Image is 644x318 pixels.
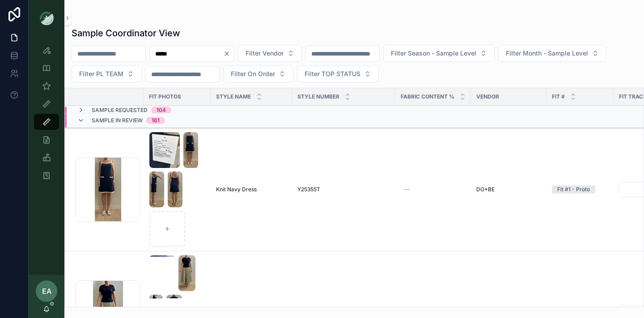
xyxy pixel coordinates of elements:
[231,69,275,78] span: Filter On Order
[152,117,160,124] div: 161
[157,107,166,114] div: 104
[506,49,588,58] span: Filter Month - Sample Level
[149,172,164,207] img: Screenshot-2025-09-24-at-4.57.02-PM.png
[476,93,499,100] span: Vendor
[552,185,608,193] a: Fit #1 - Proto
[297,65,379,82] button: Select Button
[39,11,54,25] img: App logo
[178,255,195,291] img: Screenshot-2025-09-16-at-4.57.48-PM.png
[42,286,51,297] span: EA
[92,117,143,124] span: Sample In Review
[223,65,293,82] button: Select Button
[476,186,495,193] span: DO+BE
[297,186,390,193] a: Y25355T
[383,45,495,62] button: Select Button
[183,132,198,168] img: Screenshot-2025-09-24-at-4.56.59-PM.png
[401,182,466,197] a: --
[557,185,590,193] div: Fit #1 - Proto
[168,172,182,207] img: Screenshot-2025-09-24-at-4.57.05-PM.png
[149,255,175,291] img: Screenshot-2025-09-16-at-4.57.45-PM.png
[401,93,454,100] span: Fabric Content %
[476,186,541,193] a: DO+BE
[246,49,284,58] span: Filter Vendor
[216,93,251,100] span: STYLE NAME
[216,186,287,193] a: Knit Navy Dress
[297,93,339,100] span: Style Number
[216,186,257,193] span: Knit Navy Dress
[404,186,410,193] div: --
[72,65,142,82] button: Select Button
[29,36,64,195] div: scrollable content
[238,45,302,62] button: Select Button
[223,50,234,57] button: Clear
[297,186,320,193] span: Y25355T
[149,132,180,168] img: Screenshot-2025-09-24-at-4.56.57-PM.png
[498,45,606,62] button: Select Button
[72,27,180,39] h1: Sample Coordinator View
[305,69,360,78] span: Filter TOP STATUS
[552,93,565,100] span: Fit #
[92,107,148,114] span: Sample Requested
[79,69,123,78] span: Filter PL TEAM
[149,132,205,247] a: Screenshot-2025-09-24-at-4.56.57-PM.pngScreenshot-2025-09-24-at-4.56.59-PM.pngScreenshot-2025-09-...
[149,93,181,100] span: Fit Photos
[391,49,476,58] span: Filter Season - Sample Level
